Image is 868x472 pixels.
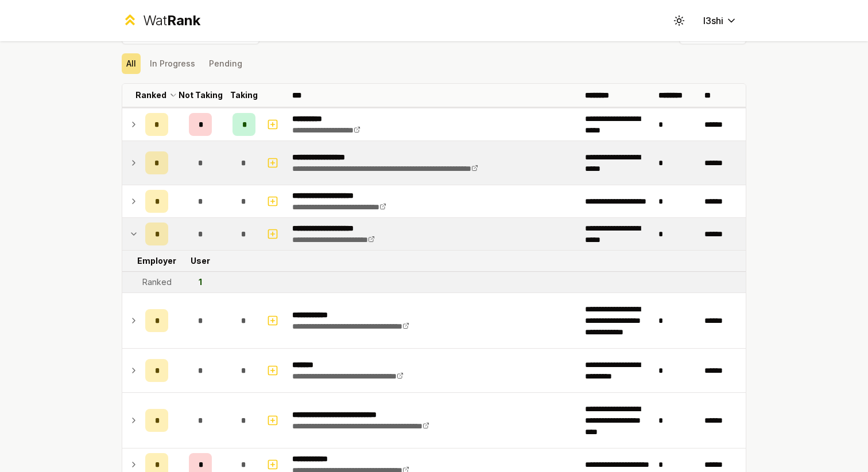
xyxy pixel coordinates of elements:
[204,53,247,74] button: Pending
[199,276,202,288] div: 1
[142,276,172,288] div: Ranked
[694,10,746,31] button: l3shi
[179,89,223,101] p: Not Taking
[703,14,723,28] span: l3shi
[145,53,200,74] button: In Progress
[122,53,141,74] button: All
[135,89,166,101] p: Ranked
[141,251,173,271] td: Employer
[167,12,200,29] span: Rank
[143,11,200,30] div: Wat
[122,11,200,30] a: WatRank
[173,251,228,271] td: User
[230,89,258,101] p: Taking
